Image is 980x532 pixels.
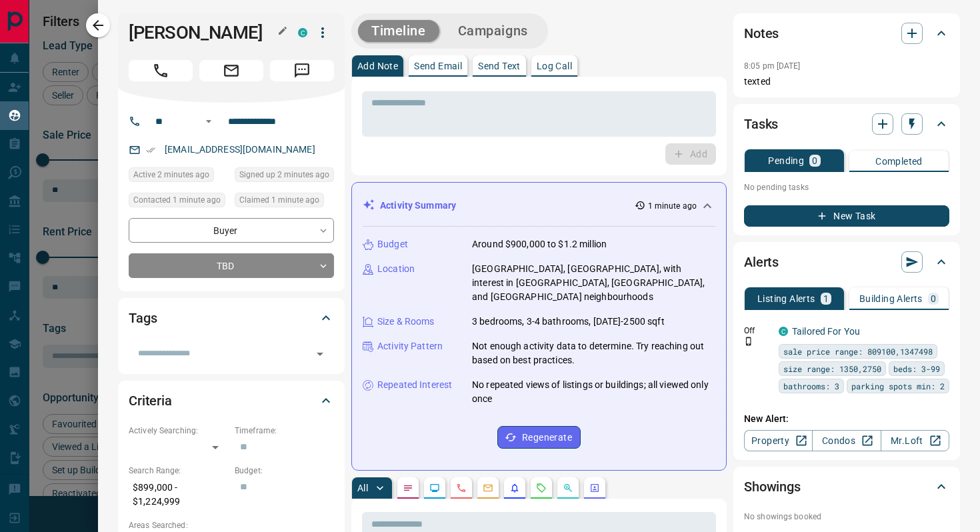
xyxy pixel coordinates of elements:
[478,61,521,71] p: Send Text
[812,156,817,165] p: 0
[357,61,398,71] p: Add Note
[380,199,456,213] p: Activity Summary
[239,193,319,207] span: Claimed 1 minute ago
[133,193,221,207] span: Contacted 1 minute ago
[129,22,278,43] h1: [PERSON_NAME]
[129,385,334,417] div: Criteria
[165,144,315,155] a: [EMAIL_ADDRESS][DOMAIN_NAME]
[133,168,209,181] span: Active 2 minutes ago
[744,23,779,44] h2: Notes
[363,193,715,218] div: Activity Summary1 minute ago
[744,61,801,71] p: 8:05 pm [DATE]
[201,113,217,129] button: Open
[456,483,467,493] svg: Calls
[472,378,715,406] p: No repeated views of listings or buildings; all viewed only once
[414,61,462,71] p: Send Email
[429,483,440,493] svg: Lead Browsing Activity
[783,362,881,375] span: size range: 1350,2750
[129,477,228,513] p: $899,000 - $1,224,999
[235,193,334,211] div: Sat Sep 13 2025
[129,465,228,477] p: Search Range:
[744,251,779,273] h2: Alerts
[129,307,157,329] h2: Tags
[497,426,581,449] button: Regenerate
[472,339,715,367] p: Not enough activity data to determine. Try reaching out based on best practices.
[744,471,949,503] div: Showings
[472,237,607,251] p: Around $900,000 to $1.2 million
[768,156,804,165] p: Pending
[783,345,933,358] span: sale price range: 809100,1347498
[744,75,949,89] p: texted
[129,390,172,411] h2: Criteria
[403,483,413,493] svg: Notes
[483,483,493,493] svg: Emails
[744,430,813,451] a: Property
[377,378,452,392] p: Repeated Interest
[744,337,753,346] svg: Push Notification Only
[129,425,228,437] p: Actively Searching:
[129,193,228,211] div: Sat Sep 13 2025
[129,253,334,278] div: TBD
[744,205,949,227] button: New Task
[537,61,572,71] p: Log Call
[744,412,949,426] p: New Alert:
[129,519,334,531] p: Areas Searched:
[744,108,949,140] div: Tasks
[377,339,443,353] p: Activity Pattern
[235,425,334,437] p: Timeframe:
[648,200,697,212] p: 1 minute ago
[239,168,329,181] span: Signed up 2 minutes ago
[931,294,936,303] p: 0
[783,379,839,393] span: bathrooms: 3
[235,167,334,186] div: Sat Sep 13 2025
[893,362,940,375] span: beds: 3-99
[509,483,520,493] svg: Listing Alerts
[311,345,329,363] button: Open
[146,145,155,155] svg: Email Verified
[235,465,334,477] p: Budget:
[744,177,949,197] p: No pending tasks
[377,315,435,329] p: Size & Rooms
[744,476,801,497] h2: Showings
[563,483,573,493] svg: Opportunities
[199,60,263,81] span: Email
[472,262,715,304] p: [GEOGRAPHIC_DATA], [GEOGRAPHIC_DATA], with interest in [GEOGRAPHIC_DATA], [GEOGRAPHIC_DATA], and ...
[875,157,923,166] p: Completed
[589,483,600,493] svg: Agent Actions
[881,430,949,451] a: Mr.Loft
[757,294,815,303] p: Listing Alerts
[129,167,228,186] div: Sat Sep 13 2025
[744,325,771,337] p: Off
[812,430,881,451] a: Condos
[744,17,949,49] div: Notes
[851,379,945,393] span: parking spots min: 2
[779,327,788,336] div: condos.ca
[744,511,949,523] p: No showings booked
[298,28,307,37] div: condos.ca
[823,294,829,303] p: 1
[744,113,778,135] h2: Tasks
[377,262,415,276] p: Location
[536,483,547,493] svg: Requests
[377,237,408,251] p: Budget
[129,218,334,243] div: Buyer
[792,326,860,337] a: Tailored For You
[129,60,193,81] span: Call
[129,302,334,334] div: Tags
[445,20,541,42] button: Campaigns
[744,246,949,278] div: Alerts
[472,315,665,329] p: 3 bedrooms, 3-4 bathrooms, [DATE]-2500 sqft
[270,60,334,81] span: Message
[357,483,368,493] p: All
[358,20,439,42] button: Timeline
[859,294,923,303] p: Building Alerts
